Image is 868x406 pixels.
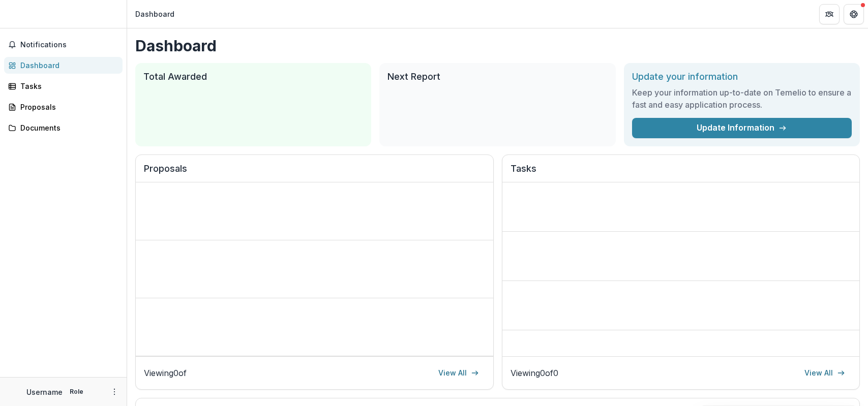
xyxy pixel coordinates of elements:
div: Dashboard [20,60,114,71]
div: Dashboard [135,9,174,19]
a: Tasks [4,78,123,95]
h2: Total Awarded [143,71,363,82]
a: Documents [4,119,123,136]
button: More [108,386,121,398]
span: Notifications [20,41,118,49]
h2: Update your information [632,71,852,82]
h2: Proposals [144,163,485,182]
nav: breadcrumb [131,7,178,21]
h3: Keep your information up-to-date on Temelio to ensure a fast and easy application process. [632,86,852,111]
h2: Next Report [387,71,607,82]
a: View All [798,365,851,381]
button: Notifications [4,37,123,53]
p: Viewing 0 of 0 [511,367,558,379]
a: Update Information [632,118,852,138]
button: Get Help [844,4,864,24]
div: Proposals [20,102,114,112]
div: Documents [20,122,114,133]
a: Dashboard [4,57,123,74]
div: Tasks [20,81,114,91]
button: Partners [819,4,840,24]
p: Username [26,387,63,397]
a: Proposals [4,99,123,115]
h1: Dashboard [135,37,860,55]
a: View All [432,365,485,381]
p: Role [67,387,86,396]
p: Viewing 0 of [144,367,187,379]
h2: Tasks [511,163,852,182]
